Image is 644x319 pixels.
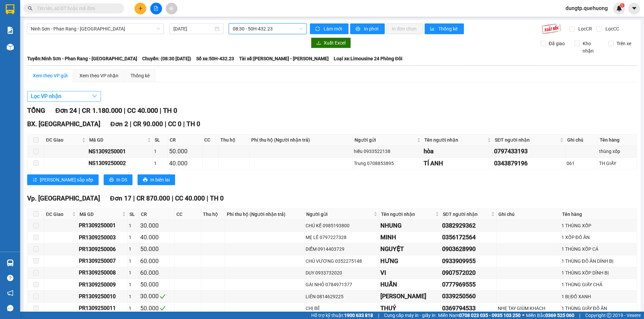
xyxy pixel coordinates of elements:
button: In đơn chọn [386,23,423,34]
input: 13/09/2025 [173,25,213,32]
div: 1 BỊ ĐỒ XANH [561,293,636,300]
div: 0797433193 [494,147,564,156]
span: caret-down [631,5,637,11]
th: CC [203,135,219,146]
span: SĐT người nhận [443,211,490,218]
div: 60.000 [140,268,173,277]
span: Đã giao [546,40,568,47]
td: THUÝ [379,303,441,314]
div: Trung 0708853895 [354,160,421,167]
div: 0356172564 [442,233,495,242]
div: 50.000 [140,280,173,289]
div: CHỊ BÉ [306,305,378,312]
div: TH GIẤY [599,160,636,167]
div: 1 [129,305,138,312]
span: CR 870.000 [137,194,170,202]
span: check [160,294,166,300]
div: Thống kê [130,72,150,79]
div: 1 [129,222,138,229]
span: 1 [621,3,623,8]
span: | [579,312,580,319]
button: plus [135,3,146,14]
span: printer [143,177,148,183]
span: bar-chart [430,26,436,32]
span: question-circle [7,275,13,281]
span: copyright [607,313,611,318]
td: 0369794533 [441,303,497,314]
div: 30.000 [140,221,173,230]
span: [PERSON_NAME] sắp xếp [40,176,93,183]
div: 1 [154,160,167,167]
td: PR1309250009 [78,279,128,291]
div: PR1309250007 [79,257,126,265]
div: NS1309250002 [89,159,152,167]
span: | [133,194,135,202]
div: 40.000 [140,233,173,242]
span: Miền Nam [438,312,521,319]
td: 0797433193 [493,146,565,157]
span: dungtp.quehuong [560,4,613,12]
div: 50.000 [169,147,201,156]
div: DIỄM 0914403729 [306,245,378,253]
th: Thu hộ [219,135,250,146]
span: | [124,106,125,114]
td: NS1309250002 [88,158,153,169]
span: Xuất Excel [324,39,345,47]
span: Vp. [GEOGRAPHIC_DATA] [27,194,100,202]
th: Phí thu hộ (Người nhận trả) [225,209,305,220]
div: 1 THÙNG XỐP CÁ [561,245,636,253]
span: Tên người nhận [424,136,486,144]
th: CC [175,209,201,220]
button: printerIn biên lai [138,174,175,185]
div: 0777969555 [442,280,495,289]
div: HUẤN [380,280,440,289]
span: | [172,194,173,202]
span: Loại xe: Limousine 24 Phòng Đôi [334,55,402,62]
span: Chuyến: (08:30 [DATE]) [142,55,191,62]
td: PR1309250011 [78,303,128,314]
div: 0339250560 [442,292,495,301]
button: Lọc VP nhận [27,91,101,102]
div: THUÝ [380,304,440,313]
td: HUẤN [379,279,441,291]
td: hòa [423,146,493,157]
span: printer [356,26,361,32]
div: 1 THÙNG GIẤY ĐỒ ĂN [561,305,636,312]
div: LIÊN 0814629225 [306,293,378,300]
div: Xem theo VP nhận [79,72,118,79]
td: 0933909955 [441,255,497,267]
span: Làm mới [324,25,343,32]
td: NHUNG [379,220,441,232]
span: plus [138,6,143,11]
div: thùng xốp [599,148,636,155]
td: 0382929362 [441,220,497,232]
div: 0933909955 [442,256,495,266]
td: 0339250560 [441,291,497,302]
th: CR [139,209,175,220]
span: down [92,93,97,99]
div: NHUNG [380,221,440,230]
button: downloadXuất Excel [311,37,351,48]
span: Kho nhận [580,40,603,55]
strong: 0708 023 035 - 0935 103 250 [459,313,521,318]
span: Đơn 17 [110,194,131,202]
td: MINH [379,232,441,243]
th: Ghi chú [566,135,598,146]
strong: 1900 633 818 [344,313,373,318]
td: 0907572020 [441,267,497,279]
span: | [183,120,185,128]
div: 061 [567,160,597,167]
th: Phí thu hộ (Người nhận trả) [250,135,353,146]
span: Lọc VP nhận [31,92,61,100]
div: Xem theo VP gửi [33,72,67,79]
span: check [160,305,166,311]
th: SL [128,209,139,220]
div: 0382929362 [442,221,495,230]
div: PR1309250006 [79,245,126,253]
td: PR1309250006 [78,243,128,255]
span: | [78,106,80,114]
span: CR 1.180.000 [82,106,122,114]
td: 0777969555 [441,279,497,291]
b: Tuyến: Ninh Sơn - Phan Rang - [GEOGRAPHIC_DATA] [27,56,137,61]
div: [PERSON_NAME] [380,292,440,301]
